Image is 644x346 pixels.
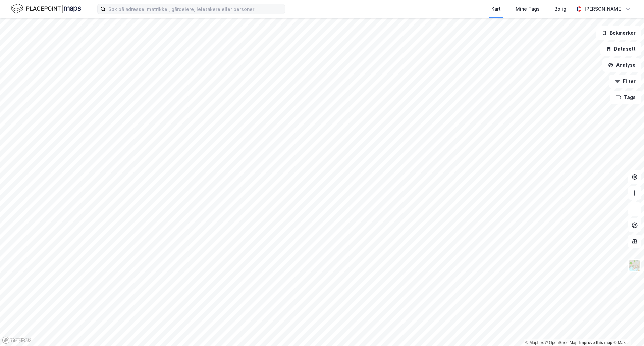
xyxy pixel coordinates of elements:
button: Tags [610,91,641,104]
img: logo.f888ab2527a4732fd821a326f86c7f29.svg [11,3,81,15]
button: Analyse [602,58,641,72]
div: Mine Tags [516,5,540,13]
button: Filter [609,75,641,88]
a: Improve this map [579,340,612,345]
div: Bolig [554,5,566,13]
input: Søk på adresse, matrikkel, gårdeiere, leietakere eller personer [106,4,285,14]
button: Datasett [600,42,641,56]
img: Z [628,259,641,272]
a: OpenStreetMap [545,340,578,345]
button: Bokmerker [596,26,641,40]
div: [PERSON_NAME] [584,5,623,13]
div: Kart [491,5,501,13]
div: Kontrollprogram for chat [610,314,644,346]
a: Mapbox [525,340,544,345]
a: Mapbox homepage [2,336,32,344]
iframe: Chat Widget [610,314,644,346]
